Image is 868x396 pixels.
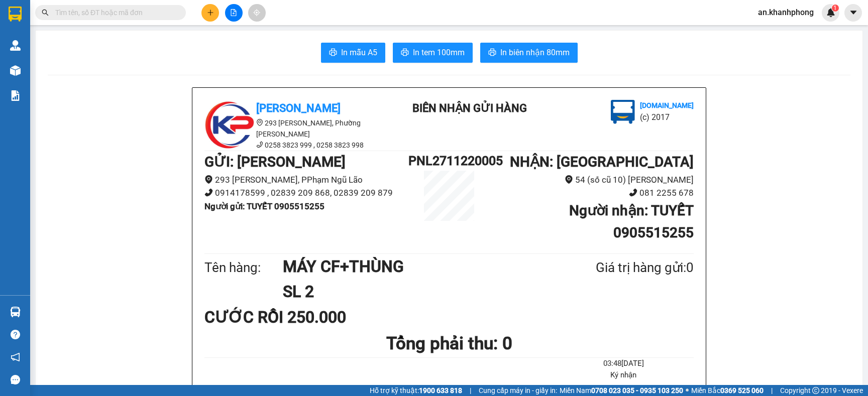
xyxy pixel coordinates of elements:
[207,9,214,16] span: plus
[832,5,839,12] sup: 1
[329,48,337,58] span: printer
[480,43,578,63] button: printerIn biên nhận 80mm
[393,43,473,63] button: printerIn tem 100mm
[230,9,237,16] span: file-add
[204,201,324,211] b: Người gửi : TUYẾT 0905515255
[560,385,683,396] span: Miền Nam
[55,7,174,18] input: Tìm tên, số ĐT hoặc mã đơn
[10,40,21,51] img: warehouse-icon
[720,386,764,394] strong: 0369 525 060
[640,111,694,123] li: (c) 2017
[256,141,263,148] span: phone
[11,352,20,362] span: notification
[204,330,694,357] h1: Tổng phải thu: 0
[833,5,837,12] span: 1
[204,117,385,140] li: 293 [PERSON_NAME], Phường [PERSON_NAME]
[408,151,490,171] h1: PNL2711220005
[640,101,694,109] b: [DOMAIN_NAME]
[42,9,49,16] span: search
[844,4,862,22] button: caret-down
[248,4,266,22] button: aim
[686,388,689,392] span: ⚪️
[204,140,385,151] li: 0258 3823 999 , 0258 3823 998
[256,102,341,114] b: [PERSON_NAME]
[321,43,385,63] button: printerIn mẫu A5
[253,9,260,16] span: aim
[256,119,263,126] span: environment
[204,188,213,197] span: phone
[500,46,570,59] span: In biên nhận 80mm
[611,100,635,124] img: logo.jpg
[204,175,213,184] span: environment
[510,154,694,170] b: NHẬN : [GEOGRAPHIC_DATA]
[771,385,773,396] span: |
[204,257,283,278] div: Tên hàng:
[401,48,409,58] span: printer
[569,202,694,241] b: Người nhận : TUYẾT 0905515255
[490,186,694,200] li: 081 2255 678
[490,173,694,187] li: 54 (số cũ 10) [PERSON_NAME]
[826,8,835,17] img: icon-new-feature
[204,305,366,330] div: CƯỚC RỒI 250.000
[413,46,465,59] span: In tem 100mm
[204,100,255,150] img: logo.jpg
[283,279,547,304] h1: SL 2
[225,4,243,22] button: file-add
[11,375,20,384] span: message
[204,186,408,200] li: 0914178599 , 02839 209 868, 02839 209 879
[283,254,547,279] h1: MÁY CF+THÙNG
[849,8,858,17] span: caret-down
[11,330,20,339] span: question-circle
[554,358,694,370] li: 03:48[DATE]
[565,175,573,184] span: environment
[370,385,462,396] span: Hỗ trợ kỹ thuật:
[10,90,21,101] img: solution-icon
[488,48,496,58] span: printer
[547,257,694,278] div: Giá trị hàng gửi: 0
[629,188,637,197] span: phone
[204,173,408,187] li: 293 [PERSON_NAME], PPhạm Ngũ Lão
[204,154,346,170] b: GỬI : [PERSON_NAME]
[470,385,471,396] span: |
[201,4,219,22] button: plus
[412,102,527,114] b: BIÊN NHẬN GỬI HÀNG
[10,307,21,317] img: warehouse-icon
[10,65,21,76] img: warehouse-icon
[750,6,822,19] span: an.khanhphong
[419,386,462,394] strong: 1900 633 818
[812,387,819,394] span: copyright
[479,385,557,396] span: Cung cấp máy in - giấy in:
[9,7,22,22] img: logo-vxr
[341,46,377,59] span: In mẫu A5
[691,385,764,396] span: Miền Bắc
[554,369,694,381] li: Ký nhận
[591,386,683,394] strong: 0708 023 035 - 0935 103 250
